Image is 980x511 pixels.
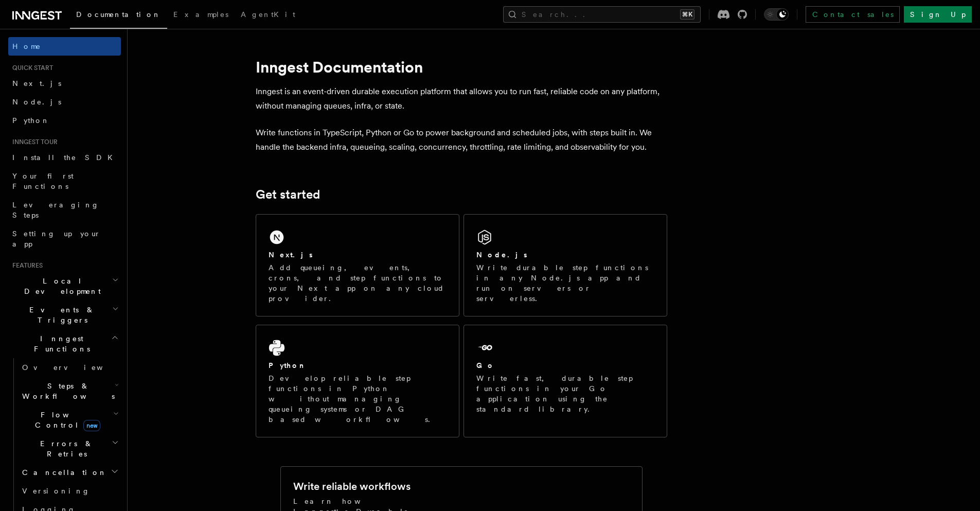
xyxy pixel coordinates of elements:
[12,201,99,219] span: Leveraging Steps
[476,250,527,260] h2: Node.js
[22,487,90,495] span: Versioning
[8,138,58,146] span: Inngest tour
[8,196,121,224] a: Leveraging Steps
[8,111,121,130] a: Python
[8,224,121,253] a: Setting up your app
[18,410,113,430] span: Flow Control
[256,187,320,202] a: Get started
[12,172,74,190] span: Your first Functions
[8,148,121,167] a: Install the SDK
[18,381,115,401] span: Steps & Workflows
[256,84,667,113] p: Inngest is an event-driven durable execution platform that allows you to run fast, reliable code ...
[18,482,121,500] a: Versioning
[476,360,495,371] h2: Go
[8,305,112,325] span: Events & Triggers
[256,325,459,437] a: PythonDevelop reliable step functions in Python without managing queueing systems or DAG based wo...
[464,214,667,316] a: Node.jsWrite durable step functions in any Node.js app and run on servers or serverless.
[18,434,121,463] button: Errors & Retries
[269,360,307,371] h2: Python
[12,98,61,106] span: Node.js
[680,9,694,20] kbd: ⌘K
[70,3,167,29] a: Documentation
[8,74,121,93] a: Next.js
[18,463,121,482] button: Cancellation
[12,230,101,248] span: Setting up your app
[269,250,313,260] h2: Next.js
[764,8,789,21] button: Toggle dark mode
[18,377,121,406] button: Steps & Workflows
[18,406,121,434] button: Flow Controlnew
[256,126,667,154] p: Write functions in TypeScript, Python or Go to power background and scheduled jobs, with steps bu...
[8,261,43,270] span: Features
[173,10,228,19] span: Examples
[8,93,121,111] a: Node.js
[8,276,112,296] span: Local Development
[22,363,128,372] span: Overview
[76,10,161,19] span: Documentation
[12,153,119,162] span: Install the SDK
[8,64,53,72] span: Quick start
[904,6,972,23] a: Sign Up
[8,301,121,329] button: Events & Triggers
[269,262,447,304] p: Add queueing, events, crons, and step functions to your Next app on any cloud provider.
[256,214,459,316] a: Next.jsAdd queueing, events, crons, and step functions to your Next app on any cloud provider.
[8,333,111,354] span: Inngest Functions
[269,373,447,425] p: Develop reliable step functions in Python without managing queueing systems or DAG based workflows.
[12,116,50,125] span: Python
[12,79,61,87] span: Next.js
[476,373,654,414] p: Write fast, durable step functions in your Go application using the standard library.
[8,272,121,301] button: Local Development
[241,10,295,19] span: AgentKit
[476,262,654,304] p: Write durable step functions in any Node.js app and run on servers or serverless.
[18,438,112,459] span: Errors & Retries
[12,41,41,51] span: Home
[293,479,411,494] h2: Write reliable workflows
[256,58,667,76] h1: Inngest Documentation
[8,37,121,56] a: Home
[167,3,235,28] a: Examples
[464,325,667,437] a: GoWrite fast, durable step functions in your Go application using the standard library.
[18,358,121,377] a: Overview
[8,329,121,358] button: Inngest Functions
[8,167,121,196] a: Your first Functions
[503,6,701,23] button: Search...⌘K
[235,3,301,28] a: AgentKit
[806,6,900,23] a: Contact sales
[83,420,100,431] span: new
[18,467,107,478] span: Cancellation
